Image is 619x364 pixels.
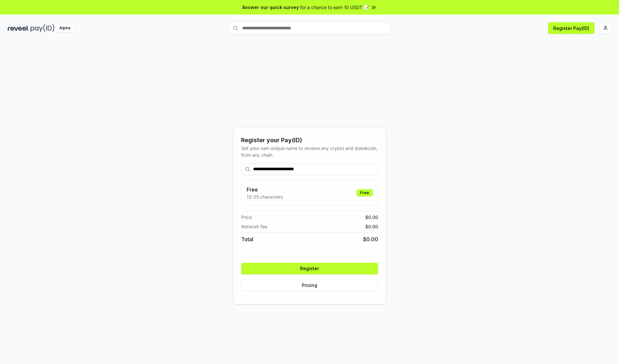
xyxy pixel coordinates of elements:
[242,4,299,11] span: Answer our quick survey
[241,223,267,230] span: Network fee
[548,22,594,34] button: Register Pay(ID)
[241,263,378,274] button: Register
[247,193,283,200] p: 13-25 characters
[241,136,378,145] div: Register your Pay(ID)
[241,145,378,158] div: Get your own unique name to receive any crypto and stablecoin, from any chain
[363,235,378,243] span: $ 0.00
[31,24,54,32] img: pay_id
[357,189,373,196] div: Free
[56,24,74,32] div: Alpha
[241,235,253,243] span: Total
[247,186,283,193] h3: Free
[300,4,369,11] span: for a chance to earn 10 USDT 📝
[241,214,252,221] span: Price
[241,280,378,291] button: Pricing
[365,214,378,221] span: $ 0.00
[8,24,29,32] img: reveel_dark
[365,223,378,230] span: $ 0.00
